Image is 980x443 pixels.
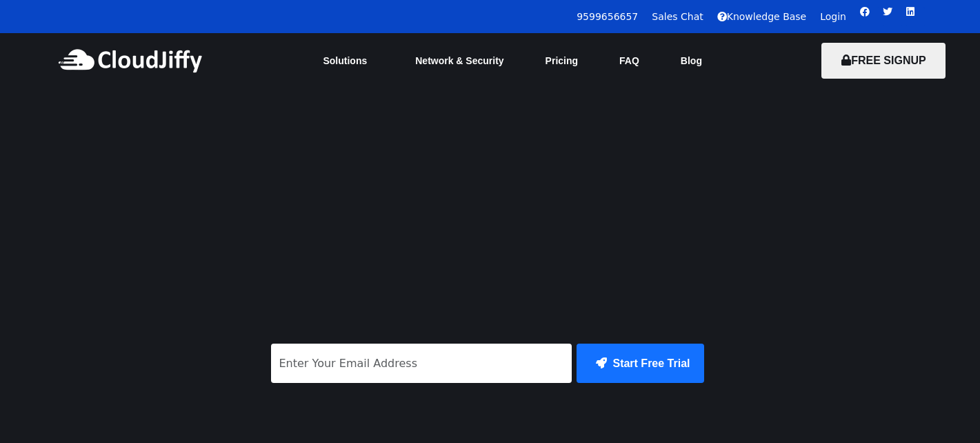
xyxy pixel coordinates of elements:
[821,55,946,66] a: FREE SIGNUP
[271,344,572,383] input: Enter Your Email Address
[577,344,703,383] button: Start Free Trial
[652,11,703,22] a: Sales Chat
[577,11,638,22] a: 9599656657
[394,46,524,76] a: Network & Security
[525,46,599,76] a: Pricing
[717,11,807,22] a: Knowledge Base
[302,46,394,76] a: Solutions
[821,43,946,79] button: FREE SIGNUP
[820,11,846,22] a: Login
[660,46,723,76] a: Blog
[599,46,660,76] a: FAQ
